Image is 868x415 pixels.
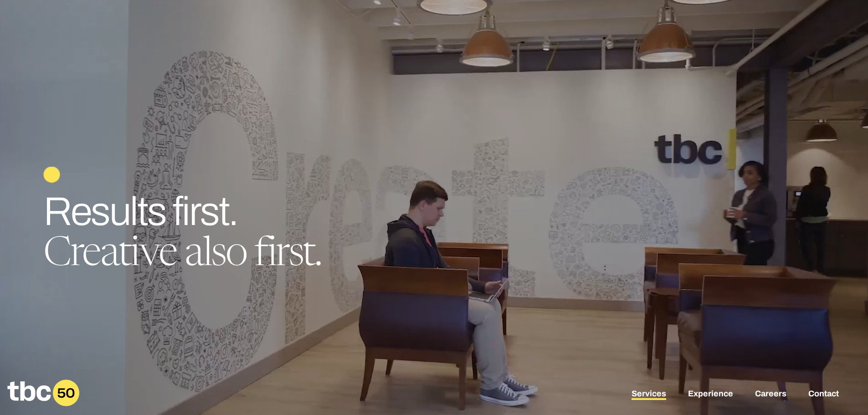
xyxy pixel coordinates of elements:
span: Results first. [43,190,237,233]
a: Experience [688,389,733,400]
a: Careers [755,389,786,400]
span: Creative also first. [43,236,321,276]
a: Contact [808,389,839,400]
a: Services [632,389,666,400]
a: Home [7,400,79,410]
